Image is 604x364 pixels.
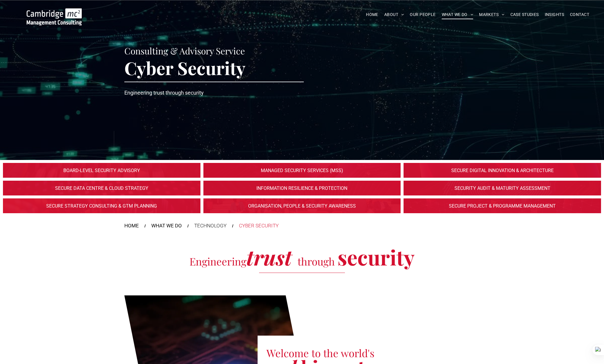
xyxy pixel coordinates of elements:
[124,222,480,230] nav: Breadcrumbs
[439,10,476,19] a: WHAT WE DO
[124,90,204,96] span: Engineering trust through security
[124,56,245,80] span: Cyber Security
[151,222,182,230] a: WHAT WE DO
[407,10,438,19] a: OUR PEOPLE
[27,8,82,25] img: Go to Homepage
[194,222,226,230] div: TECHNOLOGY
[239,222,279,230] div: CYBER SECURITY
[124,45,245,57] span: Consulting & Advisory Service
[476,10,507,19] a: MARKETS
[246,243,292,271] span: trust
[338,243,415,271] span: security
[381,10,407,19] a: ABOUT
[507,10,542,19] a: CASE STUDIES
[124,222,139,230] a: HOME
[298,254,335,268] span: through
[266,346,375,360] span: Welcome to the world's
[567,10,592,19] a: CONTACT
[542,10,567,19] a: INSIGHTS
[189,254,246,268] span: Engineering
[363,10,381,19] a: HOME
